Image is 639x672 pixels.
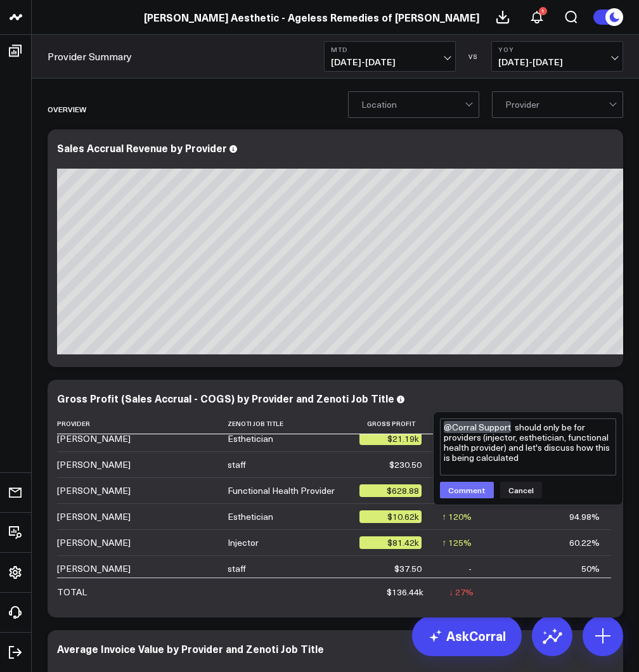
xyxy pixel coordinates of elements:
[498,46,616,53] b: YoY
[359,536,422,549] div: $81.42k
[48,94,86,124] div: Overview
[412,616,522,656] a: AskCorral
[569,510,600,523] div: 94.98%
[491,41,623,72] button: YoY[DATE]-[DATE]
[57,536,131,549] div: [PERSON_NAME]
[57,484,131,497] div: [PERSON_NAME]
[569,536,600,549] div: 60.22%
[498,57,616,67] span: [DATE] - [DATE]
[228,432,273,445] div: Esthetician
[57,391,394,405] div: Gross Profit (Sales Accrual - COGS) by Provider and Zenoti Job Title
[57,642,324,656] div: Average Invoice Value by Provider and Zenoti Job Title
[581,562,600,575] div: 50%
[440,418,616,475] textarea: @Corral Support should only be for providers (injector, esthetician, functional health provider) ...
[48,49,132,63] a: Provider Summary
[57,413,228,434] th: Provider
[228,510,273,523] div: Esthetician
[449,586,474,598] div: ↓ 27%
[442,536,472,549] div: ↑ 125%
[500,482,542,498] button: Cancel
[387,586,423,598] div: $136.44k
[228,458,246,471] div: staff
[228,536,259,549] div: Injector
[228,562,246,575] div: staff
[324,41,456,72] button: MTD[DATE]-[DATE]
[57,458,131,471] div: [PERSON_NAME]
[440,482,494,498] button: Comment
[57,432,131,445] div: [PERSON_NAME]
[228,413,359,434] th: Zenoti Job Title
[359,484,422,497] div: $628.88
[57,562,131,575] div: [PERSON_NAME]
[57,141,227,155] div: Sales Accrual Revenue by Provider
[539,7,547,15] div: 1
[462,53,485,60] div: VS
[57,586,87,598] div: TOTAL
[389,458,422,471] div: $230.50
[228,484,335,497] div: Functional Health Provider
[359,510,422,523] div: $10.62k
[57,510,131,523] div: [PERSON_NAME]
[331,57,449,67] span: [DATE] - [DATE]
[359,413,433,434] th: Gross Profit
[331,46,449,53] b: MTD
[442,510,472,523] div: ↑ 120%
[468,562,472,575] div: -
[394,562,422,575] div: $37.50
[144,10,479,24] a: [PERSON_NAME] Aesthetic - Ageless Remedies of [PERSON_NAME]
[359,432,422,445] div: $21.19k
